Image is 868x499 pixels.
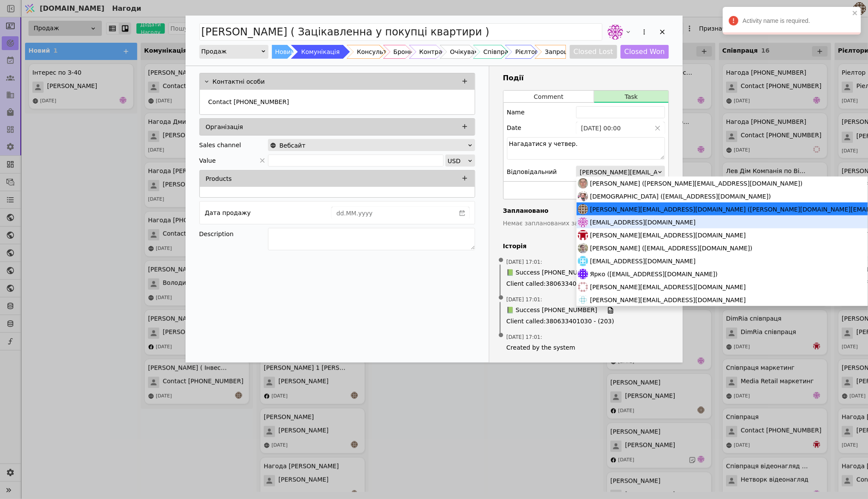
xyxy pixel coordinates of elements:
div: Дата продажу [205,207,251,219]
img: online-store.svg [270,142,276,148]
img: an [578,204,588,215]
img: vi [578,282,588,292]
button: Task [594,91,668,103]
p: Немає запланованих завдань [503,219,669,228]
img: Яр [578,269,588,279]
p: Products [206,174,232,183]
p: Організація [206,123,243,132]
div: Add Opportunity [186,16,683,363]
img: co [578,256,588,266]
img: РS [578,178,588,189]
textarea: Нагадатися у четвер. [507,137,665,160]
span: Client called : 380633401030 - (203) [507,317,666,326]
div: Activity name is required. [723,7,861,35]
img: bo [578,230,588,240]
span: Value [199,155,216,167]
img: de [578,217,588,227]
span: [EMAIL_ADDRESS][DOMAIN_NAME] [590,216,696,229]
span: [EMAIL_ADDRESS][DOMAIN_NAME] [590,255,696,268]
span: [DATE] 17:01 : [507,258,543,266]
span: Client called : 380633401030 - (203) [507,279,666,288]
div: USD [448,155,467,167]
p: Контактні особи [213,77,265,86]
img: Хр [578,191,588,202]
h3: Події [503,73,669,83]
span: [DEMOGRAPHIC_DATA] ([EMAIL_ADDRESS][DOMAIN_NAME]) [590,190,771,203]
span: [PERSON_NAME] ([EMAIL_ADDRESS][DOMAIN_NAME]) [590,242,752,255]
div: Контракт [420,45,450,59]
div: Запрошення [545,45,585,59]
p: Contact [PHONE_NUMBER] [208,98,289,107]
div: Sales channel [199,139,241,151]
h4: Заплановано [503,206,669,215]
div: Продаж [202,45,261,57]
div: Description [199,228,268,240]
span: [DATE] 17:01 : [507,296,543,303]
div: Бронь [394,45,413,59]
span: • [497,325,505,347]
span: [PERSON_NAME][EMAIL_ADDRESS][DOMAIN_NAME] [590,281,746,294]
input: dd.MM.yyyy [332,207,455,219]
span: 📗 Success [PHONE_NUMBER] [507,268,597,278]
div: Рієлтори [515,45,543,59]
span: [PERSON_NAME] ([PERSON_NAME][EMAIL_ADDRESS][DOMAIN_NAME]) [590,177,803,190]
div: Новий [275,45,295,59]
span: Ярко ([EMAIL_ADDRESS][DOMAIN_NAME]) [590,268,718,281]
span: [PERSON_NAME][EMAIL_ADDRESS][DOMAIN_NAME] [590,229,746,242]
svg: calender simple [459,210,465,216]
div: Комунікація [301,45,340,59]
span: • [497,249,505,272]
span: [PERSON_NAME][EMAIL_ADDRESS][DOMAIN_NAME] [590,294,746,306]
span: Created by the system [507,343,666,352]
button: close [852,9,859,16]
div: Співпраця [483,45,516,59]
span: [DATE] 17:01 : [507,333,543,341]
button: Comment [504,91,594,103]
button: Closed Won [621,45,669,59]
span: 📗 Success [PHONE_NUMBER] [507,306,597,315]
button: Clear [655,125,661,131]
div: Відповідальний [507,166,557,178]
span: • [497,287,505,309]
h4: Історія [503,242,669,251]
svg: close [655,125,661,131]
input: dd.MM.yyyy HH:mm [577,122,651,134]
img: AS [578,243,588,253]
label: Date [507,123,521,133]
div: Консультація [357,45,400,59]
div: Очікування [450,45,486,59]
div: Name [507,106,525,118]
button: Closed Lost [570,45,617,59]
img: de [608,24,623,40]
span: Вебсайт [280,139,306,152]
img: ok [578,295,588,305]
